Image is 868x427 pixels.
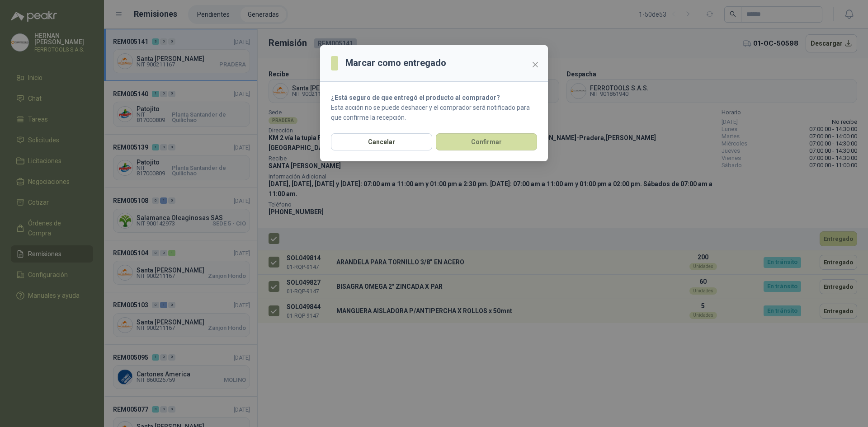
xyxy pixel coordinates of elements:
[331,103,537,122] p: Esta acción no se puede deshacer y el comprador será notificado para que confirme la recepción.
[528,57,542,72] button: Close
[532,61,539,68] span: close
[331,133,432,150] button: Cancelar
[345,56,446,70] h3: Marcar como entregado
[331,94,500,101] strong: ¿Está seguro de que entregó el producto al comprador?
[436,133,537,150] button: Confirmar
